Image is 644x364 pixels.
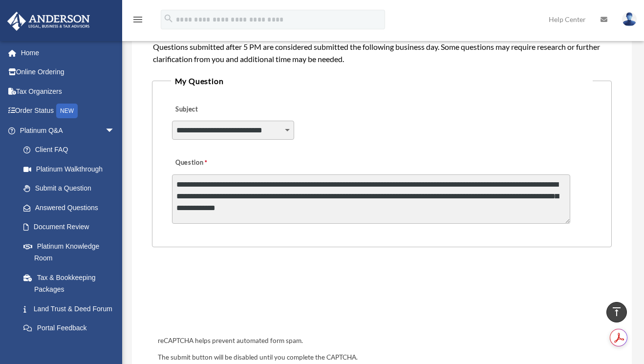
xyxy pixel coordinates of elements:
a: Portal Feedback [14,319,129,338]
a: menu [132,17,144,25]
img: User Pic [622,12,637,26]
legend: My Question [171,74,593,88]
a: Platinum Q&Aarrow_drop_down [7,121,129,140]
label: Subject [172,103,265,116]
img: Anderson Advisors Platinum Portal [4,12,93,31]
a: Answered Questions [14,198,129,217]
i: vertical_align_top [611,306,623,318]
a: Client FAQ [14,140,129,160]
i: search [163,13,174,24]
a: Order StatusNEW [7,101,129,121]
div: The submit button will be disabled until you complete the CAPTCHA. [154,352,610,364]
span: arrow_drop_down [105,121,125,141]
a: Platinum Knowledge Room [14,236,129,268]
a: Document Review [14,217,129,237]
a: Tax & Bookkeeping Packages [14,268,129,299]
a: Online Ordering [7,63,129,82]
a: Tax Organizers [7,82,129,101]
a: Platinum Walkthrough [14,159,129,179]
a: Land Trust & Deed Forum [14,299,129,319]
i: menu [132,14,144,25]
div: reCAPTCHA helps prevent automated form spam. [154,335,610,347]
label: Question [172,156,248,170]
a: Home [7,43,129,63]
div: NEW [56,104,78,118]
iframe: reCAPTCHA [155,278,303,316]
a: Submit a Question [14,179,125,198]
a: vertical_align_top [606,302,627,322]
